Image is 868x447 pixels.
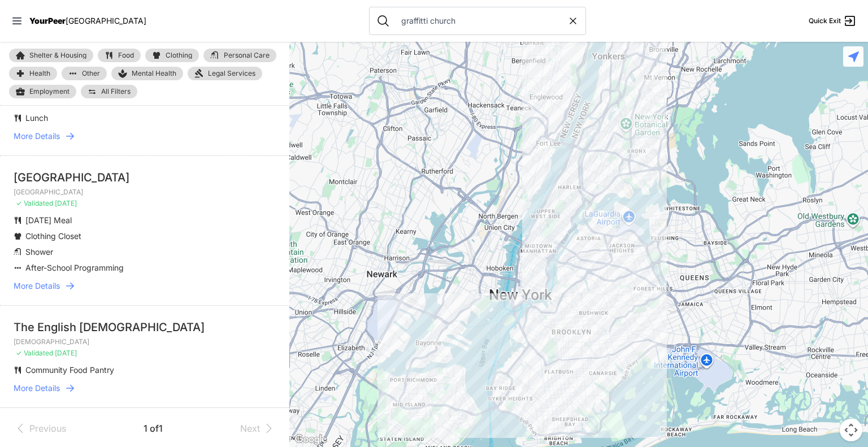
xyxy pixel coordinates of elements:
span: Shelter & Housing [29,52,86,59]
a: Food [98,49,141,62]
span: Personal Care [224,52,270,59]
a: Legal Services [188,67,262,80]
a: Open this area in Google Maps (opens a new window) [292,432,329,447]
a: Personal Care [203,49,276,62]
span: More Details [14,280,60,292]
p: [DEMOGRAPHIC_DATA] [14,337,276,346]
a: Quick Exit [809,14,857,28]
span: Food [118,52,134,59]
span: More Details [14,383,60,394]
span: ✓ Validated [16,349,53,357]
span: Employment [29,87,70,96]
div: [GEOGRAPHIC_DATA] [14,170,276,185]
span: ✓ Validated [16,199,53,207]
span: Mental Health [132,69,176,78]
span: Quick Exit [809,16,841,25]
a: Health [9,67,57,80]
a: Employment [9,85,76,98]
span: Clothing [166,52,192,59]
a: Shelter & Housing [9,49,93,62]
p: [GEOGRAPHIC_DATA] [14,188,276,197]
span: [DATE] [55,349,77,357]
a: More Details [14,383,276,394]
img: Google [292,432,329,447]
span: [DATE] [55,199,77,207]
span: All Filters [101,88,131,95]
span: Health [29,70,50,77]
a: Mental Health [111,67,183,80]
div: The English [DEMOGRAPHIC_DATA] [14,319,276,335]
span: Lunch [25,113,48,123]
span: 1 [144,423,150,434]
span: Other [82,70,100,77]
span: Legal Services [208,69,255,78]
span: Shower [25,247,53,257]
a: Other [62,67,107,80]
span: Community Food Pantry [25,365,114,375]
span: of [150,423,159,434]
span: After-School Programming [25,263,124,272]
button: Map camera controls [840,419,862,441]
a: All Filters [81,85,137,98]
span: [GEOGRAPHIC_DATA] [66,16,146,25]
a: Clothing [145,49,199,62]
span: YourPeer [29,16,66,25]
span: Next [240,422,260,435]
a: More Details [14,280,276,292]
span: Previous [29,422,66,435]
span: 1 [159,423,163,434]
input: Search [394,15,567,27]
span: Clothing Closet [25,231,81,241]
a: YourPeer[GEOGRAPHIC_DATA] [29,18,146,24]
span: More Details [14,131,60,142]
a: More Details [14,131,276,142]
span: [DATE] Meal [25,215,72,225]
